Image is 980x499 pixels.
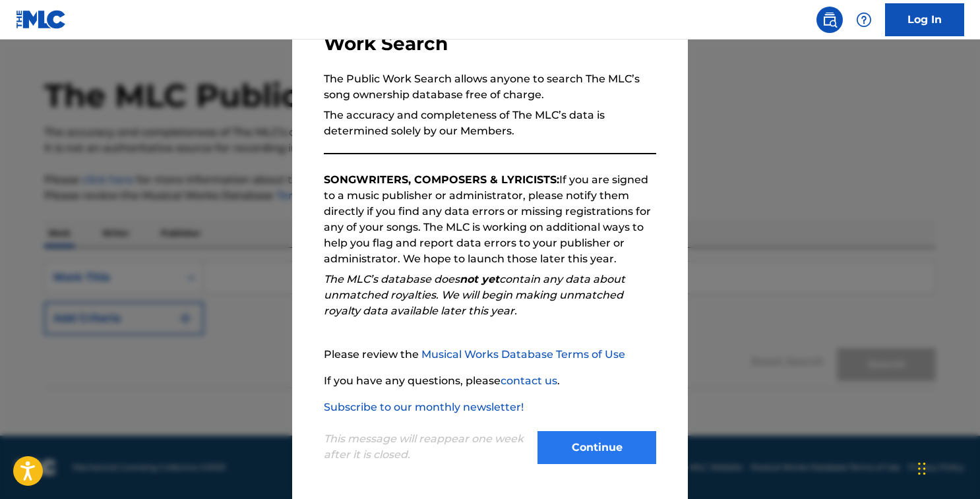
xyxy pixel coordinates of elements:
[324,347,656,363] p: Please review the
[816,7,843,33] a: Public Search
[324,431,530,463] p: This message will reappear one week after it is closed.
[822,12,838,28] img: search
[324,273,625,317] em: The MLC’s database does contain any data about unmatched royalties. We will begin making unmatche...
[851,7,877,33] div: Help
[324,71,656,103] p: The Public Work Search allows anyone to search The MLC’s song ownership database free of charge.
[16,10,67,29] img: MLC Logo
[324,107,656,139] p: The accuracy and completeness of The MLC’s data is determined solely by our Members.
[501,374,557,387] a: contact us
[460,273,499,285] strong: not yet
[324,401,524,413] a: Subscribe to our monthly newsletter!
[421,348,625,361] a: Musical Works Database Terms of Use
[918,449,926,488] div: Drag
[914,436,980,499] iframe: Chat Widget
[537,431,656,464] button: Continue
[856,12,872,28] img: help
[324,373,656,389] p: If you have any questions, please .
[324,172,656,267] p: If you are signed to a music publisher or administrator, please notify them directly if you find ...
[324,173,559,186] strong: SONGWRITERS, COMPOSERS & LYRICISTS:
[885,3,964,36] a: Log In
